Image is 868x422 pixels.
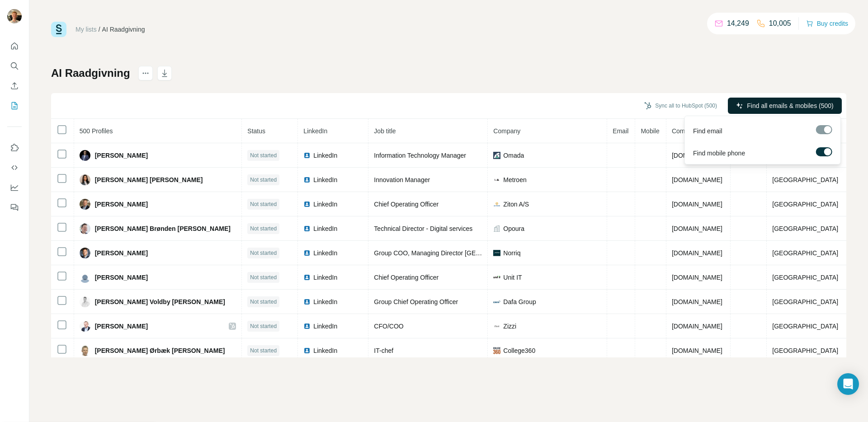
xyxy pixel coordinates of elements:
[672,225,722,232] span: [DOMAIN_NAME]
[138,66,153,80] button: actions
[374,347,393,354] span: IT-chef
[250,200,277,208] span: Not started
[250,176,277,184] span: Not started
[95,346,225,355] span: [PERSON_NAME] Ørbæk [PERSON_NAME]
[303,152,311,159] img: LinkedIn logo
[374,249,530,257] span: Group COO, Managing Director [GEOGRAPHIC_DATA]
[303,249,311,257] img: LinkedIn logo
[95,249,148,258] span: [PERSON_NAME]
[374,176,430,183] span: Innovation Manager
[503,224,524,233] span: Opoura
[95,322,148,331] span: [PERSON_NAME]
[772,225,838,232] span: [GEOGRAPHIC_DATA]
[313,151,337,160] span: LinkedIn
[493,201,500,208] img: company-logo
[80,272,90,283] img: Avatar
[99,25,100,34] li: /
[303,127,327,135] span: LinkedIn
[7,199,22,216] button: Feedback
[303,201,311,208] img: LinkedIn logo
[672,298,722,305] span: [DOMAIN_NAME]
[95,297,225,306] span: [PERSON_NAME] Voldby [PERSON_NAME]
[95,224,231,233] span: [PERSON_NAME] Brønden [PERSON_NAME]
[672,152,722,159] span: [DOMAIN_NAME]
[313,249,337,258] span: LinkedIn
[503,200,529,209] span: Ziton A/S
[747,101,833,110] span: Find all emails & mobiles (500)
[250,273,277,281] span: Not started
[80,174,90,185] img: Avatar
[80,223,90,234] img: Avatar
[503,346,535,355] span: College360
[672,201,722,208] span: [DOMAIN_NAME]
[303,323,311,330] img: LinkedIn logo
[503,175,526,184] span: Metroen
[7,58,22,74] button: Search
[303,274,311,281] img: LinkedIn logo
[374,298,458,305] span: Group Chief Operating Officer
[250,225,277,233] span: Not started
[772,176,838,183] span: [GEOGRAPHIC_DATA]
[641,127,659,135] span: Mobile
[313,322,337,331] span: LinkedIn
[493,176,500,183] img: company-logo
[503,297,536,306] span: Dafa Group
[51,22,66,37] img: Surfe Logo
[374,225,472,232] span: Technical Director - Digital services
[503,322,516,331] span: Zizzi
[374,274,439,281] span: Chief Operating Officer
[672,323,722,330] span: [DOMAIN_NAME]
[80,150,90,161] img: Avatar
[493,152,500,159] img: company-logo
[493,274,500,281] img: company-logo
[806,17,848,30] button: Buy credits
[374,201,439,208] span: Chief Operating Officer
[493,298,500,305] img: company-logo
[374,152,466,159] span: Information Technology Manager
[672,347,722,354] span: [DOMAIN_NAME]
[303,176,311,183] img: LinkedIn logo
[503,273,522,282] span: Unit IT
[80,199,90,210] img: Avatar
[613,127,628,135] span: Email
[313,297,337,306] span: LinkedIn
[303,298,311,305] img: LinkedIn logo
[772,323,838,330] span: [GEOGRAPHIC_DATA]
[7,78,22,94] button: Enrich CSV
[51,66,130,80] h1: AI Raadgivning
[772,347,838,354] span: [GEOGRAPHIC_DATA]
[7,9,22,23] img: Avatar
[313,273,337,282] span: LinkedIn
[7,98,22,114] button: My lists
[772,298,838,305] span: [GEOGRAPHIC_DATA]
[95,151,148,160] span: [PERSON_NAME]
[638,99,723,113] button: Sync all to HubSpot (500)
[672,127,722,135] span: Company website
[772,274,838,281] span: [GEOGRAPHIC_DATA]
[672,176,722,183] span: [DOMAIN_NAME]
[95,273,148,282] span: [PERSON_NAME]
[693,149,745,158] span: Find mobile phone
[250,322,277,330] span: Not started
[672,249,722,257] span: [DOMAIN_NAME]
[247,127,265,135] span: Status
[303,347,311,354] img: LinkedIn logo
[728,98,842,114] button: Find all emails & mobiles (500)
[80,127,113,135] span: 500 Profiles
[7,179,22,196] button: Dashboard
[95,200,148,209] span: [PERSON_NAME]
[693,127,722,136] span: Find email
[772,201,838,208] span: [GEOGRAPHIC_DATA]
[7,159,22,176] button: Use Surfe API
[837,373,859,395] div: Open Intercom Messenger
[303,225,311,232] img: LinkedIn logo
[374,127,396,135] span: Job title
[772,249,838,257] span: [GEOGRAPHIC_DATA]
[727,18,749,29] p: 14,249
[493,249,500,257] img: company-logo
[493,127,520,135] span: Company
[672,274,722,281] span: [DOMAIN_NAME]
[313,224,337,233] span: LinkedIn
[374,323,403,330] span: CFO/COO
[250,151,277,159] span: Not started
